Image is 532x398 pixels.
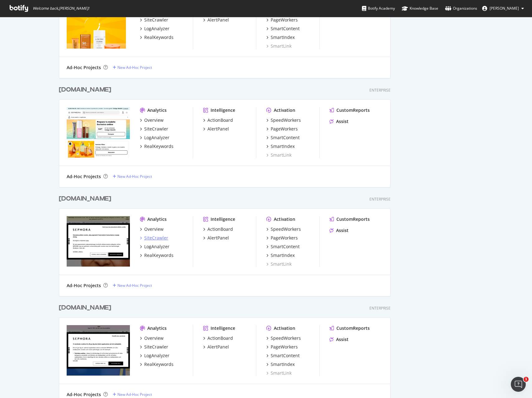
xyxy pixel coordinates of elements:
div: Overview [144,117,164,123]
div: SmartIndex [271,361,295,367]
a: CustomReports [330,107,370,113]
a: SmartContent [266,26,300,32]
a: [DOMAIN_NAME] [59,194,114,203]
button: [PERSON_NAME] [477,3,529,13]
div: AlertPanel [207,17,229,23]
a: PageWorkers [266,17,298,23]
div: SiteCrawler [144,235,168,241]
div: [DOMAIN_NAME] [59,194,111,203]
div: Botify Academy [362,5,395,12]
div: SmartLink [266,261,292,267]
a: SmartContent [266,135,300,141]
div: New Ad-Hoc Project [117,392,152,397]
div: Enterprise [369,197,391,202]
div: Intelligence [211,216,235,222]
a: [DOMAIN_NAME] [59,85,114,94]
a: ActionBoard [203,117,233,123]
iframe: Intercom live chat [511,377,526,392]
div: Ad-Hoc Projects [67,391,101,398]
a: New Ad-Hoc Project [113,283,152,288]
a: AlertPanel [203,235,229,241]
div: SiteCrawler [144,126,168,132]
a: SiteCrawler [140,126,168,132]
div: LogAnalyzer [144,353,169,359]
div: SiteCrawler [144,17,168,23]
div: Activation [274,216,295,222]
img: wwww.sephora.es [67,107,130,158]
img: www.sephora.se [67,325,130,376]
div: ActionBoard [207,117,233,123]
img: www.sephora.pl [67,216,130,267]
div: Enterprise [369,306,391,311]
div: PageWorkers [271,126,298,132]
a: [DOMAIN_NAME] [59,303,114,312]
div: PageWorkers [271,344,298,350]
a: CustomReports [330,325,370,331]
div: LogAnalyzer [144,244,169,250]
a: LogAnalyzer [140,135,169,141]
div: PageWorkers [271,17,298,23]
div: Analytics [147,216,167,222]
a: SpeedWorkers [266,335,301,341]
div: SmartContent [271,26,300,32]
div: Ad-Hoc Projects [67,282,101,289]
div: Intelligence [211,107,235,113]
div: AlertPanel [207,235,229,241]
div: Overview [144,226,164,232]
div: CustomReports [336,216,370,222]
a: CustomReports [330,216,370,222]
a: New Ad-Hoc Project [113,392,152,397]
div: RealKeywords [144,252,173,258]
span: Welcome back, [PERSON_NAME] ! [33,6,89,11]
span: Cedric Cherchi [490,6,519,11]
a: SpeedWorkers [266,226,301,232]
div: Ad-Hoc Projects [67,64,101,71]
a: ActionBoard [203,226,233,232]
a: RealKeywords [140,252,173,258]
div: Organizations [445,5,477,12]
a: Overview [140,226,164,232]
div: Assist [336,118,349,125]
a: AlertPanel [203,344,229,350]
a: PageWorkers [266,126,298,132]
a: ActionBoard [203,335,233,341]
div: CustomReports [336,325,370,331]
div: LogAnalyzer [144,135,169,141]
div: Analytics [147,107,167,113]
div: SmartIndex [271,34,295,40]
div: ActionBoard [207,226,233,232]
div: SpeedWorkers [271,226,301,232]
a: SmartIndex [266,361,295,367]
div: SpeedWorkers [271,117,301,123]
div: SmartIndex [271,252,295,258]
a: RealKeywords [140,34,173,40]
div: Intelligence [211,325,235,331]
a: SmartIndex [266,34,295,40]
div: SiteCrawler [144,344,168,350]
div: Analytics [147,325,167,331]
div: SmartContent [271,353,300,359]
div: New Ad-Hoc Project [117,283,152,288]
a: Overview [140,335,164,341]
a: AlertPanel [203,126,229,132]
div: Activation [274,107,295,113]
a: New Ad-Hoc Project [113,65,152,70]
a: SmartLink [266,43,292,49]
a: Assist [330,336,349,343]
div: SmartContent [271,244,300,250]
div: SpeedWorkers [271,335,301,341]
div: New Ad-Hoc Project [117,174,152,179]
a: Overview [140,117,164,123]
a: SmartIndex [266,143,295,149]
a: SmartIndex [266,252,295,258]
div: SmartIndex [271,143,295,149]
a: Assist [330,227,349,234]
div: Enterprise [369,88,391,93]
a: LogAnalyzer [140,244,169,250]
a: SiteCrawler [140,344,168,350]
a: SmartLink [266,152,292,158]
div: RealKeywords [144,361,173,367]
div: ActionBoard [207,335,233,341]
div: [DOMAIN_NAME] [59,303,111,312]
